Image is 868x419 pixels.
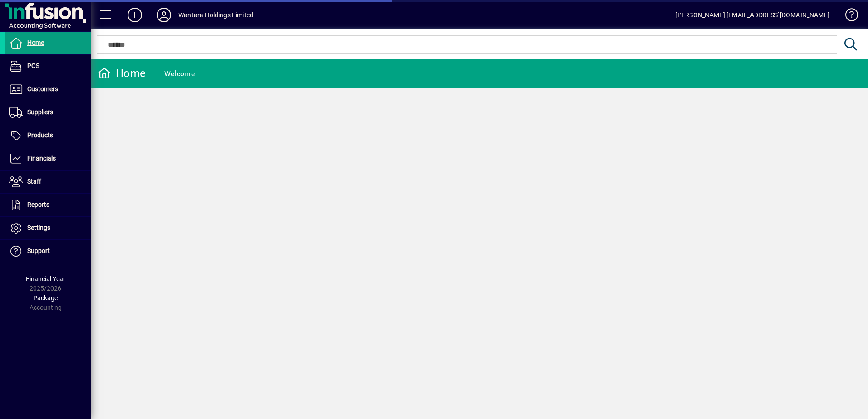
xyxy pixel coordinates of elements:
[27,178,41,185] span: Staff
[5,217,91,239] a: Settings
[676,8,829,22] div: [PERSON_NAME] [EMAIL_ADDRESS][DOMAIN_NAME]
[5,194,91,216] a: Reports
[27,247,50,254] span: Support
[5,171,91,193] a: Staff
[5,101,91,124] a: Suppliers
[5,147,91,170] a: Financials
[27,132,53,139] span: Products
[27,85,58,93] span: Customers
[120,7,149,23] button: Add
[5,78,91,101] a: Customers
[27,224,50,231] span: Settings
[27,201,49,208] span: Reports
[33,294,58,302] span: Package
[838,2,857,31] a: Knowledge Base
[5,55,91,78] a: POS
[27,155,56,162] span: Financials
[5,124,91,147] a: Products
[26,275,65,283] span: Financial Year
[164,67,195,81] div: Welcome
[27,108,53,116] span: Suppliers
[5,240,91,263] a: Support
[98,66,146,81] div: Home
[149,7,178,23] button: Profile
[178,8,253,22] div: Wantara Holdings Limited
[27,62,39,69] span: POS
[27,39,44,46] span: Home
